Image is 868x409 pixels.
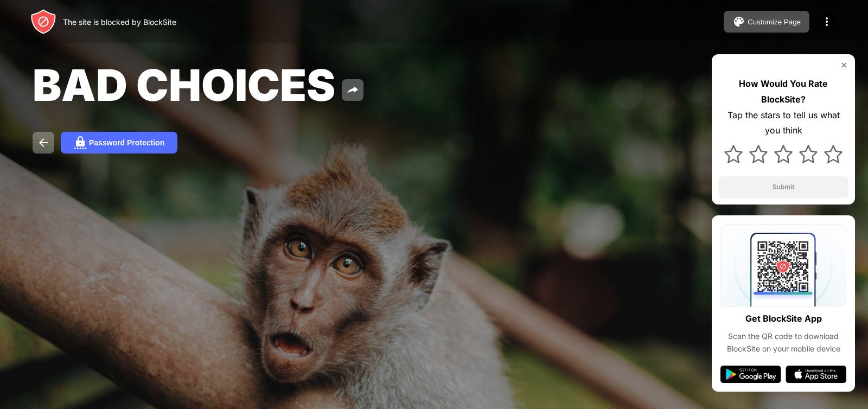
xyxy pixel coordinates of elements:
[732,15,745,28] img: pallet.svg
[749,145,768,163] img: star.svg
[799,145,818,163] img: star.svg
[74,136,87,149] img: password.svg
[63,17,176,27] div: The site is blocked by BlockSite
[33,272,289,397] iframe: Banner
[718,176,848,198] button: Submit
[346,84,359,97] img: share.svg
[720,330,846,355] div: Scan the QR code to download BlockSite on your mobile device
[748,18,801,26] div: Customize Page
[724,11,809,33] button: Customize Page
[61,132,177,154] button: Password Protection
[89,138,164,147] div: Password Protection
[37,136,50,149] img: back.svg
[720,366,781,383] img: google-play.svg
[820,15,833,28] img: menu-icon.svg
[33,59,335,111] span: BAD CHOICES
[774,145,793,163] img: star.svg
[718,107,848,139] div: Tap the stars to tell us what you think
[786,366,846,383] img: app-store.svg
[724,145,743,163] img: star.svg
[720,224,846,306] img: qrcode.svg
[824,145,843,163] img: star.svg
[718,76,848,107] div: How Would You Rate BlockSite?
[30,9,56,35] img: header-logo.svg
[840,61,848,69] img: rate-us-close.svg
[745,311,822,327] div: Get BlockSite App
